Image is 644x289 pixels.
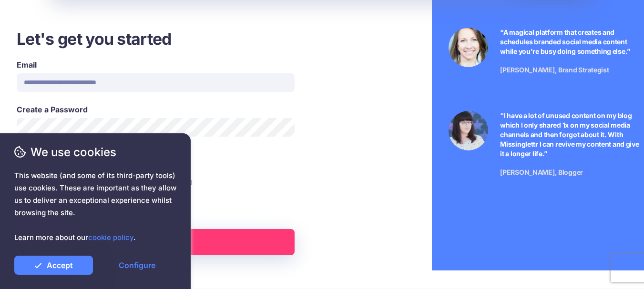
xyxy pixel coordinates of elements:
span: [PERSON_NAME], Brand Strategist [500,66,609,74]
img: tab_domain_overview_orange.svg [26,55,33,63]
div: Domain: [DOMAIN_NAME] [25,25,105,32]
label: Email [17,59,295,70]
a: Accept [14,256,93,275]
img: logo_orange.svg [15,15,23,23]
img: Testimonial by Laura Stanik [449,28,488,67]
a: cookie policy [88,233,133,242]
p: “I have a lot of unused content on my blog which I only shared 1x on my social media channels and... [500,111,641,159]
label: Create a Password [17,104,295,115]
div: Domain Overview [36,56,85,62]
img: Testimonial by Jeniffer Kosche [449,111,488,150]
span: [PERSON_NAME], Blogger [500,168,583,176]
p: “A magical platform that creates and schedules branded social media content while you're busy doi... [500,28,641,56]
img: tab_keywords_by_traffic_grey.svg [95,55,102,63]
span: This website (and some of its third-party tools) use cookies. These are important as they allow u... [14,169,176,244]
img: website_grey.svg [15,25,23,32]
a: Configure [98,256,176,275]
div: Keywords by Traffic [105,56,161,62]
span: We use cookies [14,144,176,160]
div: v 4.0.25 [27,15,47,23]
h3: Let's get you started [17,28,353,50]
